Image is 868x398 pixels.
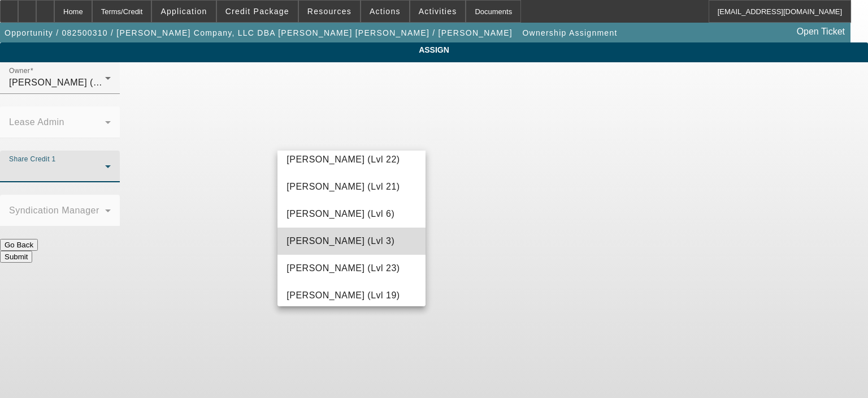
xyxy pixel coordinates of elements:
span: [PERSON_NAME] (Lvl 3) [287,234,394,248]
span: [PERSON_NAME] (Lvl 21) [287,180,400,194]
span: [PERSON_NAME] (Lvl 6) [287,207,394,221]
span: [PERSON_NAME] (Lvl 22) [287,153,400,166]
span: [PERSON_NAME] (Lvl 23) [287,262,400,275]
span: [PERSON_NAME] (Lvl 19) [287,289,400,302]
